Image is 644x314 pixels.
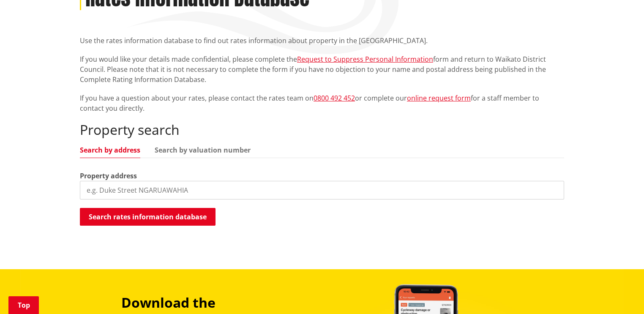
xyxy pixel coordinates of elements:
button: Search rates information database [80,208,216,226]
a: 0800 492 452 [314,93,355,103]
a: Search by address [80,147,140,153]
a: Request to Suppress Personal Information [297,55,433,64]
input: e.g. Duke Street NGARUAWAHIA [80,181,564,199]
p: If you have a question about your rates, please contact the rates team on or complete our for a s... [80,93,564,113]
p: If you would like your details made confidential, please complete the form and return to Waikato ... [80,54,564,85]
a: Search by valuation number [155,147,251,153]
p: Use the rates information database to find out rates information about property in the [GEOGRAPHI... [80,35,564,46]
a: Top [8,296,39,314]
h2: Property search [80,122,564,138]
label: Property address [80,171,137,181]
a: online request form [407,93,471,103]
